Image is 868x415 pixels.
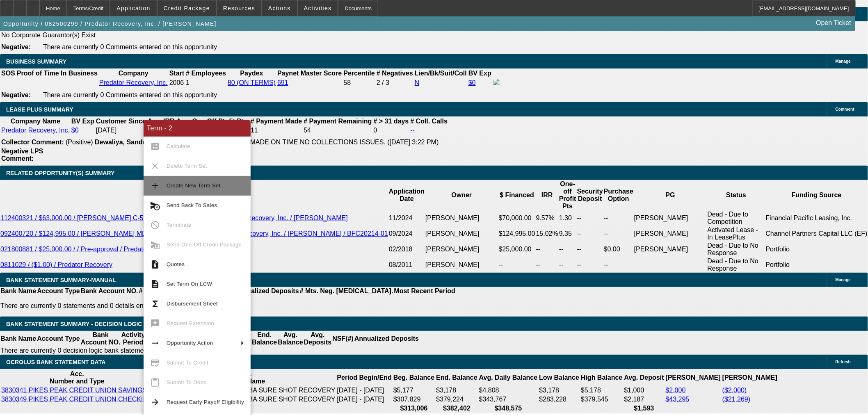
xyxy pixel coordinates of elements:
[765,226,868,242] td: Channel Partners Capital LLC (EF)
[6,58,66,65] span: BUSINESS SUMMARY
[765,210,868,226] td: Financial Pacific Leasing, Inc.
[559,180,577,210] th: One-off Profit Pts
[167,281,212,287] span: Set Term On LCW
[150,201,160,210] mat-icon: cancel_schedule_send
[498,210,536,226] td: $70,000.00
[277,79,288,86] a: 691
[479,404,538,413] th: $348,575
[354,331,419,347] th: Annualized Deposits
[344,70,375,77] b: Percentile
[836,107,854,112] span: Comment
[580,386,623,394] td: $5,178
[411,127,415,134] a: --
[158,0,216,16] button: Credit Package
[388,180,425,210] th: Application Date
[634,242,707,257] td: [PERSON_NAME]
[436,395,477,404] td: $379,224
[425,226,498,242] td: [PERSON_NAME]
[603,226,634,242] td: --
[234,287,299,295] th: Annualized Deposits
[536,257,559,273] td: --
[836,278,851,282] span: Manage
[337,370,392,385] th: Period Begin/End
[1,139,64,146] b: Collector Comment:
[1,91,31,98] b: Negative:
[251,331,277,347] th: End. Balance
[765,242,868,257] td: Portfolio
[393,370,435,385] th: Beg. Balance
[468,79,476,86] a: $0
[707,180,765,210] th: Status
[262,0,297,16] button: Actions
[164,5,210,11] span: Credit Package
[1,387,147,394] a: 3830341 PIKES PEAK CREDIT UNION SAVINGS
[139,287,178,295] th: # Of Periods
[1,31,449,39] td: No Corporate Guarantor(s) Exist
[722,370,778,385] th: [PERSON_NAME]
[150,397,160,407] mat-icon: arrow_forward
[150,299,160,309] mat-icon: functions
[666,396,690,403] a: $43,295
[6,170,114,176] span: RELATED OPPORTUNITY(S) SUMMARY
[539,395,580,404] td: $283,228
[158,139,439,146] span: 01- ACTIVE DEAL PAYMENTS MADE ON TIME NO COLLECTIONS ISSUES. ([DATE] 3:22 PM)
[634,226,707,242] td: [PERSON_NAME]
[95,139,156,146] b: Dewaliya, Sandeep:
[169,70,184,77] b: Start
[167,340,213,346] span: Opportunity Action
[71,118,94,125] b: BV Exp
[0,302,455,310] p: There are currently 0 statements and 0 details entered on this opportunity
[66,139,93,146] span: (Positive)
[240,70,263,77] b: Paydex
[223,5,255,11] span: Resources
[393,386,435,394] td: $5,177
[388,210,425,226] td: 11/2024
[577,242,603,257] td: --
[425,180,498,210] th: Owner
[167,182,221,189] span: Create New Term Set
[1,127,70,134] a: Predator Recovery, Inc.
[377,79,413,87] div: 2 / 3
[150,279,160,289] mat-icon: description
[176,118,249,125] b: Avg. One-Off Ptofit Pts.
[298,0,338,16] button: Activities
[144,120,251,137] div: Term - 2
[1,148,43,162] b: Negative LPS Comment:
[304,118,372,125] b: # Payment Remaining
[337,395,392,404] td: [DATE] - [DATE]
[559,242,577,257] td: --
[707,257,765,273] td: Dead - Due to No Response
[6,277,116,283] span: BANK STATEMENT SUMMARY-MANUAL
[119,70,148,77] b: Company
[436,404,477,413] th: $382,402
[577,180,603,210] th: Security Deposit
[624,386,665,394] td: $1,000
[304,5,332,11] span: Activities
[479,386,538,394] td: $4,808
[277,70,342,77] b: Paynet Master Score
[167,399,244,405] span: Request Early Payoff Eligibility
[539,370,580,385] th: Low Balance
[96,118,146,125] b: Customer Since
[344,79,375,87] div: 58
[479,395,538,404] td: $343,767
[1,43,31,50] b: Negative:
[250,126,302,135] td: 11
[425,242,498,257] td: [PERSON_NAME]
[580,370,623,385] th: High Balance
[559,226,577,242] td: 9.35
[332,331,354,347] th: NSF(#)
[268,5,291,11] span: Actions
[536,226,559,242] td: 15.02%
[0,261,112,268] a: 0811029 / ($1.00) / Predator Recovery
[498,180,536,210] th: $ Financed
[539,386,580,394] td: $3,178
[577,226,603,242] td: --
[603,257,634,273] td: --
[415,70,467,77] b: Lien/Bk/Suit/Coll
[167,202,217,208] span: Send Back To Sales
[121,331,146,347] th: Activity Period
[722,396,751,403] a: ($21,269)
[303,126,372,135] td: 54
[425,210,498,226] td: [PERSON_NAME]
